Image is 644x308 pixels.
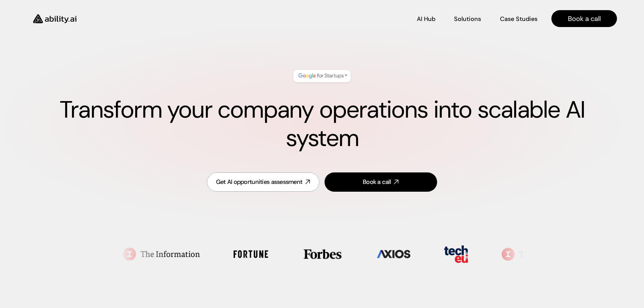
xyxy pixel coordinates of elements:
div: Get AI opportunities assessment [216,178,303,186]
a: Book a call [325,172,437,192]
p: Case Studies [500,15,538,23]
p: Solutions [454,15,481,23]
h1: Transform your company operations into scalable AI system [27,96,617,152]
a: Case Studies [500,13,538,25]
a: AI Hub [417,13,435,25]
p: Book a call [568,14,601,23]
p: AI Hub [417,15,435,23]
nav: Main navigation [86,10,617,27]
a: Solutions [454,13,481,25]
div: Book a call [363,178,391,186]
a: Book a call [551,10,617,27]
a: Get AI opportunities assessment [207,172,319,192]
